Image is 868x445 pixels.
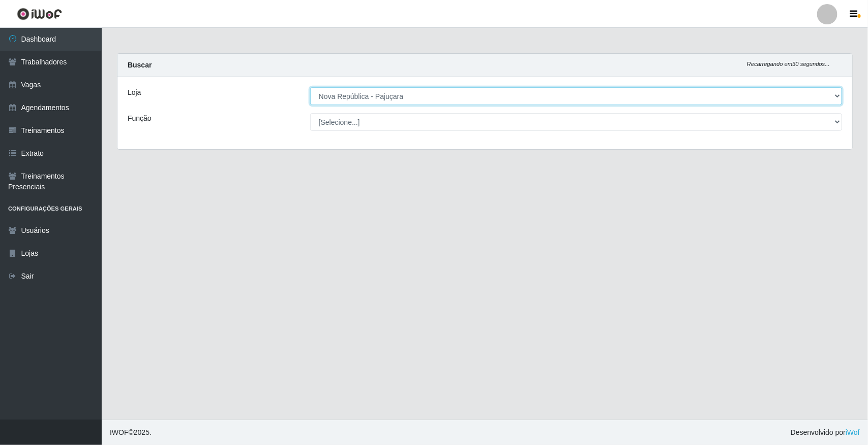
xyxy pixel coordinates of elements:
[846,428,860,436] a: iWof
[110,428,129,436] span: IWOF
[128,113,152,124] label: Função
[747,61,830,67] i: Recarregando em 30 segundos...
[791,427,860,438] span: Desenvolvido por
[17,8,62,20] img: CoreUI Logo
[128,61,152,69] strong: Buscar
[128,87,141,98] label: Loja
[110,427,152,438] span: © 2025 .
